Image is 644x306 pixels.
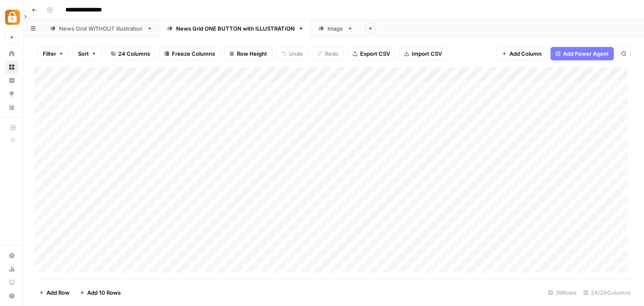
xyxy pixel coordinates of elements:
[360,49,390,58] span: Export CSV
[5,7,18,28] button: Workspace: Adzz
[159,47,221,60] button: Freeze Columns
[312,47,344,60] button: Redo
[34,286,75,299] button: Add Row
[5,276,18,289] a: Learning Hub
[87,288,121,297] span: Add 10 Rows
[276,47,309,60] button: Undo
[5,60,18,74] a: Browse
[327,24,344,33] div: Image
[551,47,614,60] button: Add Power Agent
[176,24,295,33] div: News Grid ONE BUTTON with ILLUSTRATION
[118,49,150,58] span: 24 Columns
[78,49,89,58] span: Sort
[59,24,143,33] div: News Grid WITHOUT illustration
[496,47,547,60] button: Add Column
[5,10,20,25] img: Adzz Logo
[5,262,18,276] a: Usage
[325,49,338,58] span: Redo
[545,286,580,299] div: 39 Rows
[237,49,267,58] span: Row Height
[5,249,18,262] a: Settings
[412,49,442,58] span: Import CSV
[580,286,634,299] div: 24/24 Columns
[5,87,18,101] a: Opportunities
[5,74,18,87] a: Insights
[105,47,156,60] button: 24 Columns
[509,49,542,58] span: Add Column
[5,289,18,303] button: Help + Support
[347,47,395,60] button: Export CSV
[73,47,102,60] button: Sort
[160,20,311,37] a: News Grid ONE BUTTON with ILLUSTRATION
[311,20,360,37] a: Image
[37,47,69,60] button: Filter
[563,49,609,58] span: Add Power Agent
[5,47,18,60] a: Home
[75,286,126,299] button: Add 10 Rows
[172,49,215,58] span: Freeze Columns
[47,288,70,297] span: Add Row
[5,101,18,114] a: Your Data
[43,20,160,37] a: News Grid WITHOUT illustration
[43,49,56,58] span: Filter
[224,47,273,60] button: Row Height
[289,49,303,58] span: Undo
[399,47,447,60] button: Import CSV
